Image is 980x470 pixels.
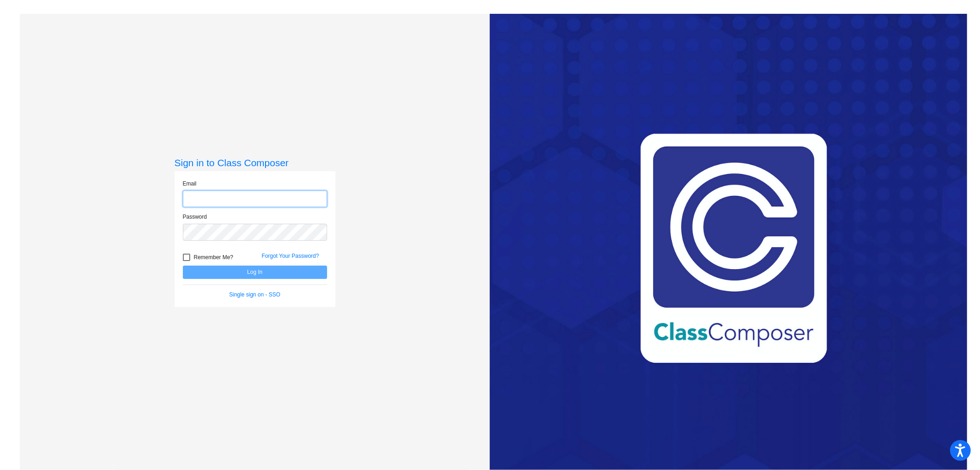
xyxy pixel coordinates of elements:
a: Forgot Your Password? [262,253,319,259]
h3: Sign in to Class Composer [175,157,335,168]
label: Password [183,213,207,221]
button: Log In [183,266,327,279]
label: Email [183,180,197,188]
a: Single sign on - SSO [229,291,280,298]
span: Remember Me? [194,252,233,263]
